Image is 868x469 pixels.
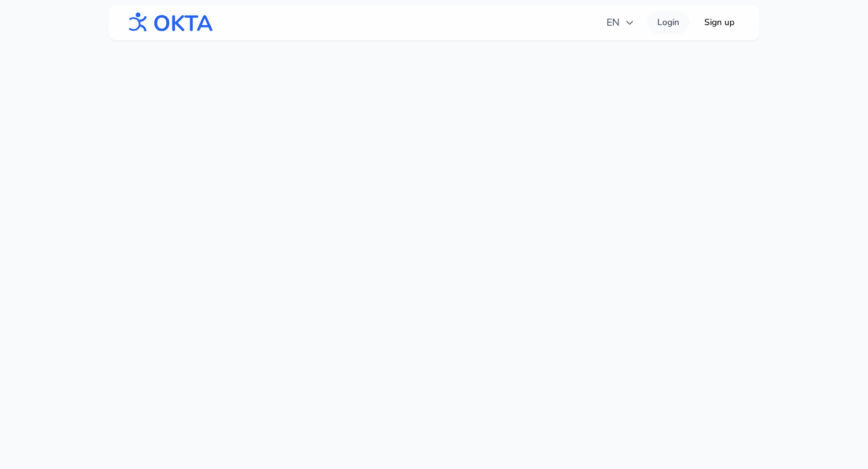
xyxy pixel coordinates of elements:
[647,11,689,34] a: Login
[599,10,642,35] button: EN
[694,11,744,34] a: Sign up
[124,6,214,39] img: OKTA logo
[606,15,635,30] span: EN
